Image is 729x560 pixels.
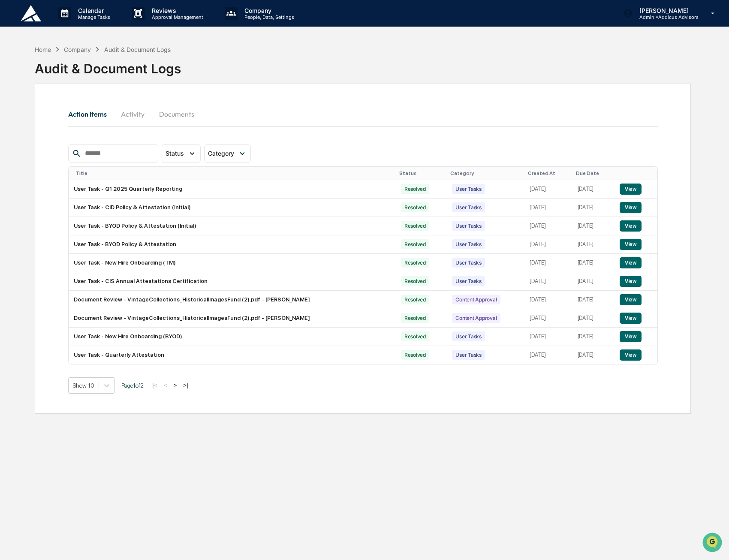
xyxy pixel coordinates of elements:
button: Documents [152,104,201,124]
p: Admin • Addicus Advisors [633,14,699,20]
td: [DATE] [524,254,572,272]
iframe: Open customer support [702,532,725,555]
td: User Task - New Hire Onboarding (BYOD) [69,328,396,346]
a: 🖐️Preclearance [5,105,59,120]
p: [PERSON_NAME] [633,7,699,14]
button: View [620,276,642,287]
td: [DATE] [572,217,615,235]
div: Resolved [401,202,429,212]
div: User Tasks [452,350,485,360]
td: User Task - Q1 2025 Quarterly Reporting [69,180,396,199]
button: View [620,313,642,324]
a: View [620,241,642,247]
div: User Tasks [452,239,485,249]
a: Powered byPylon [60,145,104,152]
a: View [620,204,642,211]
div: Audit & Document Logs [104,46,171,53]
span: Data Lookup [17,124,54,133]
span: Category [208,150,234,157]
div: Due Date [576,170,611,176]
td: Document Review - VintageCollections_HistoricalImagesFund (2).pdf - [PERSON_NAME] [69,291,396,309]
div: 🔎 [9,125,15,132]
div: Resolved [401,258,429,268]
td: User Task - CIS Annual Attestations Certification [69,272,396,291]
a: View [620,223,642,229]
div: Category [450,170,521,176]
button: Action Items [68,104,114,124]
div: 🗄️ [62,109,69,116]
div: Resolved [401,276,429,286]
div: secondary tabs example [68,104,658,124]
td: [DATE] [572,328,615,346]
td: [DATE] [524,180,572,199]
div: Audit & Document Logs [35,54,181,76]
a: View [620,186,642,192]
button: > [171,382,180,389]
div: 🖐️ [9,109,15,116]
a: View [620,352,642,358]
p: Calendar [71,7,114,14]
p: Reviews [145,7,208,14]
button: View [620,294,642,305]
img: 1746055101610-c473b297-6a78-478c-a979-82029cc54cd1 [9,66,24,81]
td: [DATE] [524,199,572,217]
td: [DATE] [572,180,615,199]
div: User Tasks [452,276,485,286]
td: [DATE] [572,309,615,328]
a: View [620,278,642,284]
td: User Task - BYOD Policy & Attestation [69,235,396,254]
p: Manage Tasks [71,14,114,20]
div: Created At [528,170,569,176]
div: Content Approval [452,313,500,323]
td: [DATE] [572,346,615,364]
td: User Task - New Hire Onboarding (TM) [69,254,396,272]
span: Preclearance [17,108,55,117]
a: View [620,315,642,321]
a: 🗄️Attestations [59,105,110,120]
span: Status [166,150,184,157]
div: Start new chat [29,66,141,74]
button: View [620,202,642,213]
div: Company [64,46,91,53]
span: Pylon [85,145,104,152]
td: [DATE] [524,328,572,346]
div: User Tasks [452,331,485,341]
img: logo [21,5,41,21]
div: Resolved [401,313,429,323]
td: [DATE] [524,272,572,291]
div: Resolved [401,295,429,304]
div: We're available if you need us! [29,74,108,81]
p: Company [238,7,298,14]
div: User Tasks [452,221,485,231]
button: < [161,382,170,389]
button: View [620,239,642,250]
div: User Tasks [452,184,485,194]
a: 🔎Data Lookup [5,121,57,136]
button: View [620,257,642,268]
td: [DATE] [572,272,615,291]
a: View [620,333,642,340]
td: User Task - BYOD Policy & Attestation (Initial) [69,217,396,235]
td: [DATE] [524,309,572,328]
div: Resolved [401,221,429,231]
div: Content Approval [452,295,500,304]
td: [DATE] [524,346,572,364]
button: View [620,349,642,361]
td: User Task - Quarterly Attestation [69,346,396,364]
td: [DATE] [524,291,572,309]
button: Start new chat [146,68,156,78]
p: How can we help? [9,18,156,32]
button: View [620,331,642,342]
button: View [620,220,642,232]
td: [DATE] [524,217,572,235]
p: Approval Management [145,14,208,20]
div: Status [399,170,444,176]
td: [DATE] [572,235,615,254]
p: People, Data, Settings [238,14,298,20]
button: Activity [114,104,152,124]
td: [DATE] [572,291,615,309]
div: Title [75,170,392,176]
td: [DATE] [572,199,615,217]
